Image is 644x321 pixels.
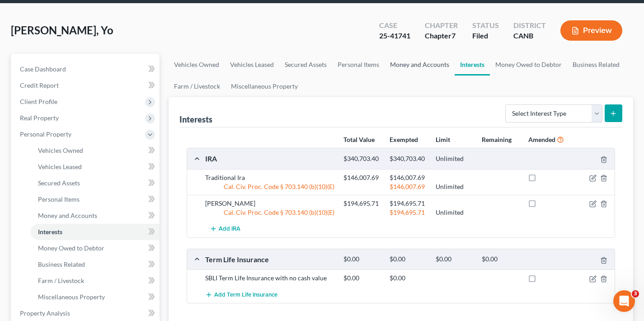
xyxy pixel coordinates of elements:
[31,289,160,305] a: Miscellaneous Property
[477,255,523,264] div: $0.00
[20,114,59,122] span: Real Property
[13,61,160,77] a: Case Dashboard
[20,98,57,105] span: Client Profile
[385,255,431,264] div: $0.00
[339,255,385,264] div: $0.00
[31,142,160,159] a: Vehicles Owned
[20,130,71,138] span: Personal Property
[20,309,70,317] span: Property Analysis
[38,195,80,203] span: Personal Items
[226,76,303,97] a: Miscellaneous Property
[431,155,477,163] div: Unlimited
[201,255,339,264] div: Term Life Insurance
[472,20,499,31] div: Status
[339,155,385,163] div: $340,703.40
[379,31,410,41] div: 25-41741
[425,20,458,31] div: Chapter
[20,65,66,73] span: Case Dashboard
[38,277,84,284] span: Farm / Livestock
[31,273,160,289] a: Farm / Livestock
[567,54,625,76] a: Business Related
[513,31,546,41] div: CANB
[632,290,639,297] span: 3
[20,81,59,89] span: Credit Report
[385,173,431,182] div: $146,007.69
[560,20,622,41] button: Preview
[201,154,339,163] div: IRA
[31,240,160,256] a: Money Owed to Debtor
[169,76,226,97] a: Farm / Livestock
[379,20,410,31] div: Case
[385,199,431,208] div: $194,695.71
[31,175,160,191] a: Secured Assets
[31,256,160,273] a: Business Related
[431,255,477,264] div: $0.00
[214,291,277,298] span: Add Term Life Insurance
[436,136,450,143] strong: Limit
[425,31,458,41] div: Chapter
[472,31,499,41] div: Filed
[385,182,431,191] div: $146,007.69
[279,54,332,76] a: Secured Assets
[38,228,62,236] span: Interests
[205,221,245,237] button: Add IRA
[201,173,339,182] div: Traditional Ira
[225,54,279,76] a: Vehicles Leased
[613,290,635,312] iframe: Intercom live chat
[169,54,225,76] a: Vehicles Owned
[490,54,567,76] a: Money Owed to Debtor
[385,155,431,163] div: $340,703.40
[219,226,240,233] span: Add IRA
[205,286,277,303] button: Add Term Life Insurance
[390,136,418,143] strong: Exempted
[38,212,97,219] span: Money and Accounts
[431,182,477,191] div: Unlimited
[385,208,431,217] div: $194,695.71
[38,163,82,170] span: Vehicles Leased
[31,159,160,175] a: Vehicles Leased
[201,182,339,191] div: Cal. Civ. Proc. Code § 703.140 (b)(10)(E)
[482,136,512,143] strong: Remaining
[332,54,385,76] a: Personal Items
[343,136,375,143] strong: Total Value
[179,114,212,125] div: Interests
[339,274,385,283] div: $0.00
[31,208,160,224] a: Money and Accounts
[339,199,385,208] div: $194,695.71
[11,24,113,37] span: [PERSON_NAME], Yo
[201,274,339,283] div: SBLI Term Life Insurance with no cash value
[38,244,104,252] span: Money Owed to Debtor
[201,199,339,208] div: [PERSON_NAME]
[451,31,456,40] span: 7
[528,136,555,143] strong: Amended
[38,260,85,268] span: Business Related
[385,54,455,76] a: Money and Accounts
[38,293,105,301] span: Miscellaneous Property
[13,77,160,94] a: Credit Report
[455,54,490,76] a: Interests
[431,208,477,217] div: Unlimited
[385,274,431,283] div: $0.00
[38,146,83,154] span: Vehicles Owned
[38,179,80,187] span: Secured Assets
[31,224,160,240] a: Interests
[513,20,546,31] div: District
[31,191,160,208] a: Personal Items
[201,208,339,217] div: Cal. Civ. Proc. Code § 703.140 (b)(10)(E)
[339,173,385,182] div: $146,007.69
